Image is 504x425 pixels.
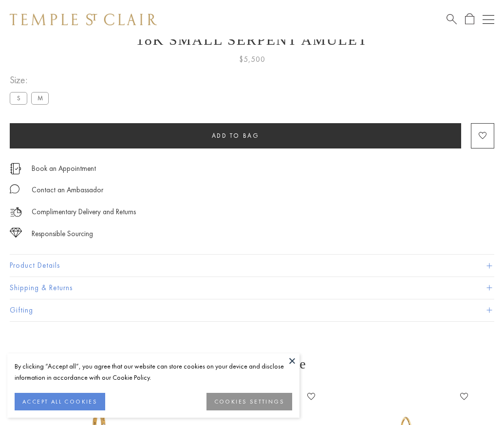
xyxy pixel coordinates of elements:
[10,32,494,48] h1: 18K Small Serpent Amulet
[206,393,292,410] button: COOKIES SETTINGS
[239,53,265,66] span: $5,500
[10,72,53,88] span: Size:
[31,92,49,104] label: M
[15,361,292,383] div: By clicking “Accept all”, you agree that our website can store cookies on your device and disclos...
[15,393,105,410] button: ACCEPT ALL COOKIES
[10,206,22,218] img: icon_delivery.svg
[10,92,27,104] label: S
[32,206,136,218] p: Complimentary Delivery and Returns
[10,228,22,238] img: icon_sourcing.svg
[32,184,103,196] div: Contact an Ambassador
[10,163,21,174] img: icon_appointment.svg
[10,184,19,194] img: MessageIcon-01_2.svg
[212,131,260,140] span: Add to bag
[10,123,461,148] button: Add to bag
[10,277,494,299] button: Shipping & Returns
[465,13,474,25] a: Open Shopping Bag
[10,299,494,321] button: Gifting
[32,163,96,174] a: Book an Appointment
[32,228,93,240] div: Responsible Sourcing
[447,13,457,25] a: Search
[483,14,494,25] button: Open navigation
[10,255,494,277] button: Product Details
[10,14,157,25] img: Temple St. Clair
